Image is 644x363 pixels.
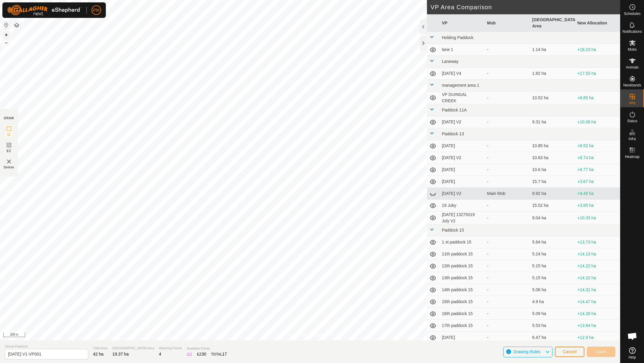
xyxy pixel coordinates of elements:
[625,155,640,159] span: Heatmap
[575,116,620,128] td: +10.06 ha
[575,308,620,320] td: +14.28 ha
[222,352,227,356] span: 17
[187,346,227,351] span: Available Points
[439,176,485,188] td: [DATE]
[442,228,464,232] span: Paddock 15
[575,332,620,344] td: +12.9 ha
[575,236,620,248] td: +13.73 ha
[487,167,528,173] div: -
[530,308,575,320] td: 5.09 ha
[439,44,485,56] td: lane 1
[487,190,528,197] div: Main Mob
[530,152,575,164] td: 10.63 ha
[487,143,528,149] div: -
[487,70,528,77] div: -
[628,137,636,141] span: Infra
[439,91,485,104] td: VP DUINGAL CREEK
[487,119,528,125] div: -
[4,116,14,120] div: DRAW
[442,59,459,64] span: Laneway
[187,351,192,357] div: IZ
[7,132,11,137] span: IZ
[487,95,528,101] div: -
[487,239,528,245] div: -
[575,164,620,176] td: +8.77 ha
[439,116,485,128] td: [DATE] V2
[623,83,641,87] span: Neckbands
[627,119,637,123] span: Status
[530,176,575,188] td: 15.7 ha
[439,188,485,200] td: [DATE] V2
[439,14,485,32] th: VP
[575,260,620,272] td: +14.22 ha
[487,275,528,281] div: -
[487,251,528,257] div: -
[439,200,485,212] td: 19 Juky
[575,188,620,200] td: +9.45 ha
[93,346,108,351] span: Total Area
[575,14,620,32] th: New Allocation
[439,212,485,224] td: [DATE] 13275019 July V2
[93,352,103,356] span: 42 ha
[575,272,620,284] td: +14.22 ha
[530,212,575,224] td: 9.04 ha
[13,22,20,29] button: Map Layers
[487,299,528,305] div: -
[487,215,528,221] div: -
[575,284,620,296] td: +14.31 ha
[439,272,485,284] td: 13th paddock 15
[5,344,88,349] span: Virtual Paddock
[439,140,485,152] td: [DATE]
[596,349,606,354] span: Save
[439,236,485,248] td: 1 st paddock 15
[431,4,620,11] h2: VP Area Comparison
[442,108,467,112] span: Paddock 11A
[197,351,206,357] div: EZ
[487,179,528,185] div: -
[487,311,528,317] div: -
[5,158,13,165] img: VP
[575,176,620,188] td: +3.67 ha
[487,202,528,209] div: -
[530,236,575,248] td: 5.64 ha
[530,91,575,104] td: 10.52 ha
[439,68,485,80] td: [DATE] V4
[439,296,485,308] td: 15th paddock 15
[439,164,485,176] td: [DATE]
[530,284,575,296] td: 5.06 ha
[7,149,11,153] span: EZ
[439,284,485,296] td: 14th paddock 15
[487,287,528,293] div: -
[112,352,129,356] span: 19.37 ha
[575,212,620,224] td: +10.33 ha
[439,320,485,332] td: 17th paddock 15
[190,352,192,356] span: 1
[530,68,575,80] td: 1.82 ha
[3,39,10,46] button: –
[575,296,620,308] td: +14.47 ha
[439,152,485,164] td: [DATE] V2
[442,35,473,40] span: Holding Paddock
[3,21,10,29] button: Reset Map
[159,346,182,351] span: Watering Points
[442,83,479,88] span: management area 1
[530,14,575,32] th: [GEOGRAPHIC_DATA] Area
[555,347,584,357] button: Cancel
[530,116,575,128] td: 9.31 ha
[530,320,575,332] td: 5.53 ha
[530,200,575,212] td: 15.52 ha
[575,200,620,212] td: +3.85 ha
[487,46,528,53] div: -
[513,349,540,354] span: Drawing Rules
[575,320,620,332] td: +13.84 ha
[575,140,620,152] td: +8.52 ha
[487,334,528,341] div: -
[439,260,485,272] td: 12th paddock 15
[3,31,10,38] button: +
[439,332,485,344] td: [DATE]
[530,188,575,200] td: 9.92 ha
[530,140,575,152] td: 10.85 ha
[439,248,485,260] td: 11th paddock 15
[439,308,485,320] td: 16th paddock 15
[620,345,644,362] a: Help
